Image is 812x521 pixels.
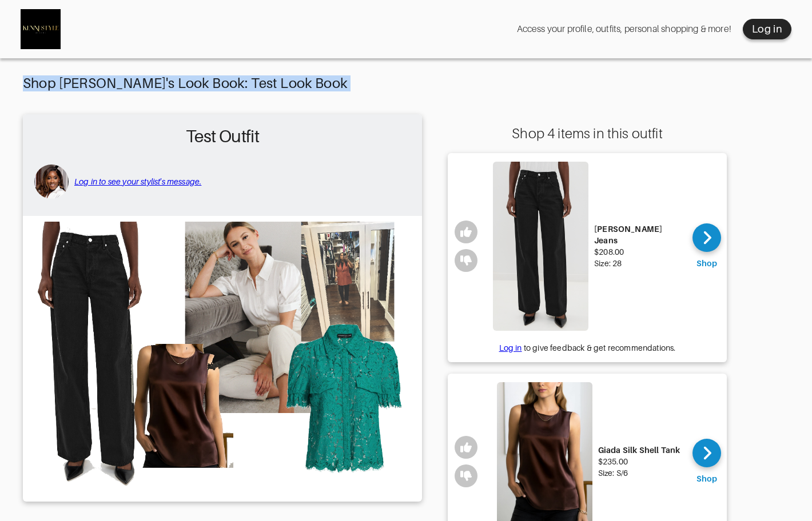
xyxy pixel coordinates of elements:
[696,258,717,269] div: Shop
[594,246,684,258] div: $208.00
[493,162,588,331] img: Tate Jeans
[448,342,727,354] div: to give feedback & get recommendations.
[499,343,522,352] a: Log in
[23,75,789,91] div: Shop [PERSON_NAME]'s Look Book: Test Look Book
[517,23,731,35] div: Access your profile, outfits, personal shopping & more!
[692,439,721,484] a: Shop
[692,223,721,269] a: Shop
[598,467,680,479] div: Size: S/6
[594,223,684,246] div: [PERSON_NAME] Jeans
[598,456,680,467] div: $235.00
[29,120,416,153] h2: Test Outfit
[696,473,717,484] div: Shop
[598,444,680,456] div: Giada Silk Shell Tank
[34,165,69,199] img: avatar
[752,22,782,36] div: Log in
[21,9,61,49] img: Kenni Style Agency logo
[74,177,201,186] a: Log in to see your stylist's message.
[29,222,416,494] img: Outfit Test Outfit
[743,19,791,39] button: Log in
[448,126,727,142] div: Shop 4 items in this outfit
[594,258,684,269] div: Size: 28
